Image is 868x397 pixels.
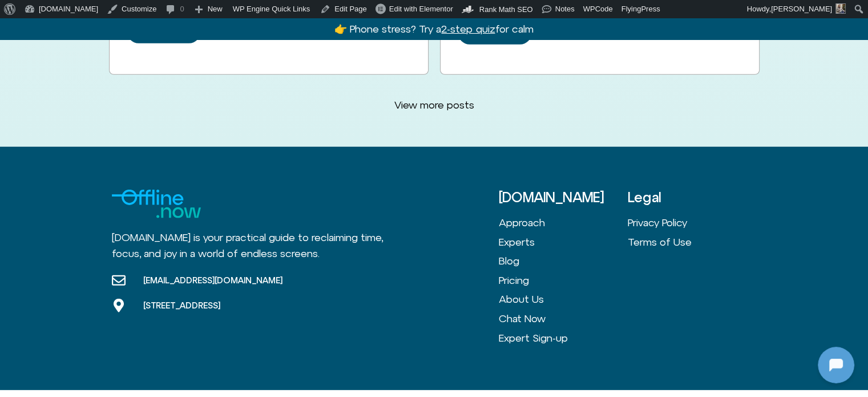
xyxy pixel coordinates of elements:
[140,300,220,311] span: [STREET_ADDRESS]
[3,3,225,27] button: Expand Header Button
[818,347,854,383] iframe: Botpress
[499,251,628,271] a: Blog
[499,309,628,328] a: Chat Now
[441,23,495,35] u: 2-step quiz
[180,5,199,25] svg: Restart Conversation Button
[140,275,282,286] span: [EMAIL_ADDRESS][DOMAIN_NAME]
[771,5,832,13] span: [PERSON_NAME]
[381,92,488,118] a: View more posts
[628,213,757,232] a: Privacy Policy
[112,190,201,218] img: Logo for Offline.now with the text "Offline" in blue and "Now" in Green.
[334,23,533,35] a: 👉 Phone stress? Try a2-step quizfor calm
[499,290,628,309] a: About Us
[628,232,757,252] a: Terms of Use
[19,296,177,308] textarea: Message Input
[499,271,628,290] a: Pricing
[394,99,474,111] span: View more posts
[71,227,158,243] h1: [DOMAIN_NAME]
[499,232,628,252] a: Experts
[499,328,628,348] a: Expert Sign-up
[499,213,628,232] a: Approach
[112,299,282,312] a: [STREET_ADDRESS]
[628,213,757,251] nav: Menu
[479,5,533,14] span: Rank Math SEO
[10,6,29,24] img: N5FCcHC.png
[389,5,453,13] span: Edit with Elementor
[199,5,219,25] svg: Close Chatbot Button
[499,213,628,347] nav: Menu
[628,190,757,204] h3: Legal
[195,293,213,311] svg: Voice Input Button
[91,169,137,215] img: N5FCcHC.png
[112,231,383,260] span: [DOMAIN_NAME] is your practical guide to reclaiming time, focus, and joy in a world of endless sc...
[499,190,628,204] h3: [DOMAIN_NAME]
[112,274,282,287] a: [EMAIL_ADDRESS][DOMAIN_NAME]
[34,7,175,22] h2: [DOMAIN_NAME]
